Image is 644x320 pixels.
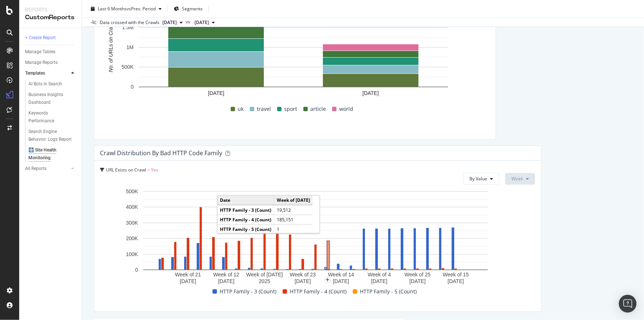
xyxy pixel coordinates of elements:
text: 2025 [259,278,270,284]
span: sport [285,105,297,113]
div: + Create Report [25,34,56,42]
div: Search Engine Behavior: Logs Report [28,128,72,143]
span: Segments [182,6,203,12]
text: [DATE] [218,278,234,284]
div: Business Insights Dashboard [28,91,71,106]
text: Week of 15 [443,272,469,278]
span: travel [257,105,271,113]
a: All Reports [25,165,69,173]
text: 500K [121,64,134,70]
div: 🩻 Site Health Monitoring [28,146,70,162]
span: HTTP Family - 3 (Count) [220,287,277,296]
text: No. of URLs on Crawl [108,22,114,72]
text: 400K [126,204,138,210]
text: 500K [126,188,138,194]
div: Crawl Distribution by Bad HTTP Code FamilyURL Exists on Crawl = YesBy ValueWeekA chart.DateWeek o... [94,146,541,312]
div: Crawl Distribution by Bad HTTP Code Family [100,149,222,157]
a: + Create Report [25,34,76,42]
div: Manage Tables [25,48,55,56]
text: 0 [131,84,134,90]
span: = [147,167,150,173]
div: Open Intercom Messenger [619,295,637,313]
span: 2025 Sep. 19th [162,19,177,26]
text: 1.5M [122,24,134,30]
button: [DATE] [192,18,218,27]
a: AI Bots in Search [28,80,76,88]
text: [DATE] [448,278,464,284]
text: Week of 25 [404,272,431,278]
text: Week of 14 [328,272,354,278]
a: Templates [25,69,69,77]
div: Manage Reports [25,59,58,67]
span: article [311,105,326,113]
span: Last 6 Months [98,6,127,12]
a: Manage Tables [25,48,76,56]
span: By Value [469,176,487,182]
div: plus [325,277,331,283]
text: 100K [126,251,138,257]
text: Week of 12 [213,272,240,278]
text: Week of [DATE] [246,272,283,278]
button: Last 6 MonthsvsPrev. Period [88,3,165,15]
text: 0 [135,267,138,273]
text: [DATE] [371,278,388,284]
span: vs [186,18,192,25]
button: Segments [171,3,206,15]
button: By Value [463,173,499,185]
text: [DATE] [180,278,196,284]
text: 200K [126,235,138,241]
div: Data crossed with the Crawls [100,19,159,26]
div: All Reports [25,165,47,173]
text: Week of 23 [290,272,316,278]
text: [DATE] [333,278,349,284]
text: Week of 4 [368,272,391,278]
text: Week of 21 [175,272,201,278]
span: HTTP Family - 5 (Count) [360,287,417,296]
a: Search Engine Behavior: Logs Report [28,128,76,143]
a: Business Insights Dashboard [28,91,76,106]
button: Week [505,173,535,185]
span: vs Prev. Period [127,6,156,12]
div: Keywords Performance [28,109,70,125]
span: uk [238,105,244,113]
svg: A chart. [100,4,486,103]
div: Templates [25,69,45,77]
button: [DATE] [159,18,186,27]
div: AI Bots in Search [28,80,62,88]
text: [DATE] [295,278,311,284]
span: Yes [151,167,158,173]
span: Week [512,176,523,182]
div: CustomReports [25,13,76,22]
text: [DATE] [362,90,379,96]
span: HTTP Family - 4 (Count) [290,287,347,296]
a: 🩻 Site Health Monitoring [28,146,76,162]
svg: A chart. [100,188,531,286]
a: Manage Reports [25,59,76,67]
text: 1M [127,44,134,50]
a: Keywords Performance [28,109,76,125]
span: URL Exists on Crawl [106,167,146,173]
span: 2025 Apr. 4th [194,19,209,26]
text: [DATE] [409,278,426,284]
text: [DATE] [208,90,224,96]
div: Reports [25,6,76,13]
span: world [340,105,354,113]
text: 300K [126,220,138,226]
